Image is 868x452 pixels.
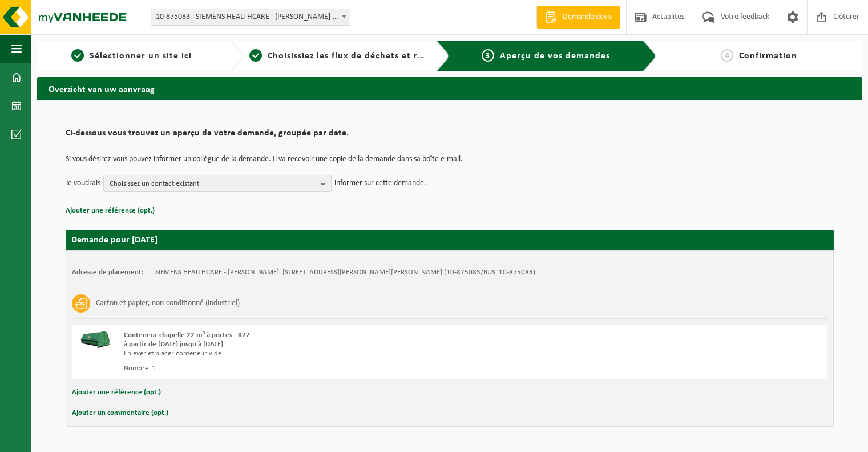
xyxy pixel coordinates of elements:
span: 10-875083 - SIEMENS HEALTHCARE - WAUTHIER BRAINE - WAUTHIER-BRAINE [151,9,350,25]
span: 4 [721,49,733,62]
span: Choisissiez les flux de déchets et récipients [268,51,458,61]
img: HK-XK-22-GN-00.png [78,331,112,348]
p: informer sur cette demande. [334,175,426,192]
strong: à partir de [DATE] jusqu'à [DATE] [124,341,223,348]
span: 1 [71,49,84,62]
span: Choisissez un contact existant [110,175,316,193]
a: 1Sélectionner un site ici [43,49,221,63]
h2: Ci-dessous vous trouvez un aperçu de votre demande, groupée par date. [66,129,834,144]
span: Confirmation [739,51,797,61]
button: Ajouter une référence (opt.) [72,385,161,400]
h3: Carton et papier, non-conditionné (industriel) [96,294,240,313]
span: Conteneur chapelle 22 m³ à portes - K22 [124,331,250,339]
a: 2Choisissiez les flux de déchets et récipients [249,49,427,63]
button: Ajouter un commentaire (opt.) [72,406,168,421]
div: Enlever et placer conteneur vide [124,349,495,358]
button: Ajouter une référence (opt.) [66,203,155,218]
div: Nombre: 1 [124,364,495,373]
span: Demande devis [560,11,615,23]
button: Choisissez un contact existant [103,175,332,192]
p: Je voudrais [66,175,100,192]
td: SIEMENS HEALTHCARE - [PERSON_NAME], [STREET_ADDRESS][PERSON_NAME][PERSON_NAME] (10-875083/BUS, 10... [155,268,535,277]
a: Demande devis [536,6,620,29]
span: Sélectionner un site ici [90,51,192,61]
h2: Overzicht van uw aanvraag [37,77,862,99]
strong: Adresse de placement: [72,269,144,276]
strong: Demande pour [DATE] [71,235,158,245]
span: Aperçu de vos demandes [500,51,610,61]
p: Si vous désirez vous pouvez informer un collègue de la demande. Il va recevoir une copie de la de... [66,155,834,163]
span: 2 [249,49,262,62]
span: 10-875083 - SIEMENS HEALTHCARE - WAUTHIER BRAINE - WAUTHIER-BRAINE [151,9,350,26]
span: 3 [482,49,494,62]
